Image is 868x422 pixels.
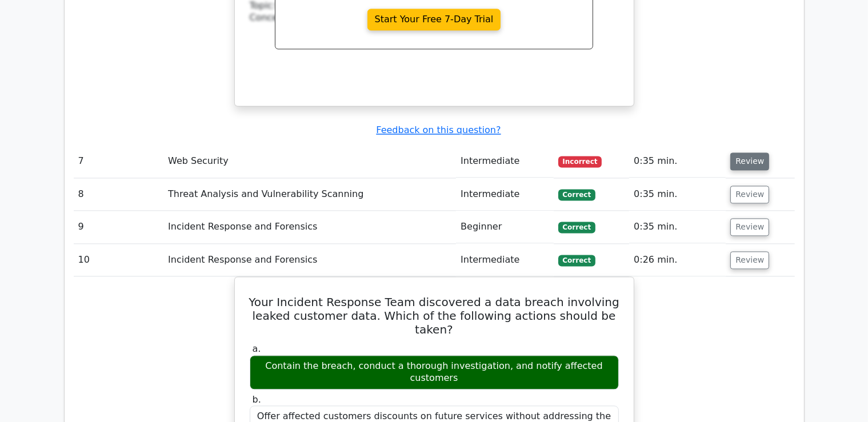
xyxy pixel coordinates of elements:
a: Feedback on this question? [376,124,501,135]
a: Start Your Free 7-Day Trial [367,9,501,30]
td: Incident Response and Forensics [163,211,456,243]
td: Beginner [456,211,553,243]
td: 0:35 min. [629,211,726,243]
span: Correct [558,222,595,233]
td: Intermediate [456,244,553,276]
td: 0:35 min. [629,178,726,211]
td: 10 [74,244,164,276]
td: Incident Response and Forensics [163,244,456,276]
td: 7 [74,145,164,178]
span: a. [253,343,261,354]
div: Concept: [250,12,619,24]
div: Contain the breach, conduct a thorough investigation, and notify affected customers [250,355,619,389]
button: Review [730,251,769,269]
span: b. [253,394,261,405]
td: Web Security [163,145,456,178]
button: Review [730,218,769,236]
button: Review [730,152,769,170]
span: Correct [558,255,595,266]
span: Correct [558,189,595,200]
h5: Your Incident Response Team discovered a data breach involving leaked customer data. Which of the... [249,295,620,336]
td: 0:26 min. [629,244,726,276]
td: Intermediate [456,178,553,211]
button: Review [730,186,769,203]
td: 8 [74,178,164,211]
td: 0:35 min. [629,145,726,178]
td: Intermediate [456,145,553,178]
td: Threat Analysis and Vulnerability Scanning [163,178,456,211]
span: Incorrect [558,156,602,167]
td: 9 [74,211,164,243]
